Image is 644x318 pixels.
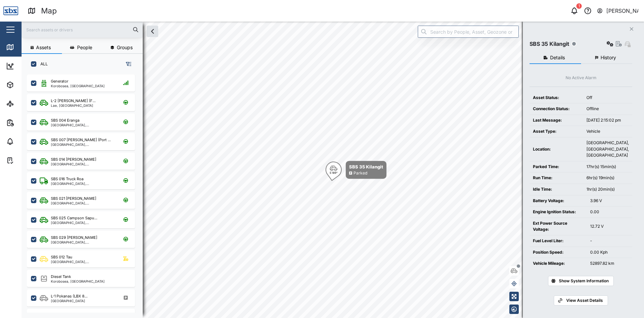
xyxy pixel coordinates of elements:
[590,260,629,267] div: 52897.82 km
[601,55,616,60] span: History
[51,157,96,162] div: SBS 014 [PERSON_NAME]
[533,164,580,170] div: Parked Time:
[533,198,583,204] div: Battery Voltage:
[51,221,115,224] div: [GEOGRAPHIC_DATA], [GEOGRAPHIC_DATA]
[533,95,580,101] div: Asset Status:
[597,6,639,15] button: [PERSON_NAME]
[533,146,580,153] div: Location:
[51,104,96,107] div: Lae, [GEOGRAPHIC_DATA]
[586,164,629,170] div: 17hr(s) 15min(s)
[36,45,51,50] span: Assets
[18,157,36,164] div: Tasks
[586,128,629,135] div: Vehicle
[51,293,88,299] div: L-1 Pokanas (LBX 8...
[18,119,40,126] div: Reports
[51,274,71,280] div: Diesel Tank
[51,118,79,123] div: SBS 004 Eranga
[533,117,580,124] div: Last Message:
[586,106,629,112] div: Offline
[51,235,97,241] div: SBS 029 [PERSON_NAME]
[566,296,603,305] span: View Asset Details
[586,95,629,101] div: Off
[51,182,115,185] div: [GEOGRAPHIC_DATA], [GEOGRAPHIC_DATA]
[41,5,57,17] div: Map
[586,175,629,181] div: 6hr(s) 19min(s)
[51,98,96,104] div: L-2 [PERSON_NAME] (F...
[533,220,583,233] div: Ext Power Source Voltage:
[51,176,83,182] div: SBS 016 Truck Roa
[51,241,115,244] div: [GEOGRAPHIC_DATA], [GEOGRAPHIC_DATA]
[51,162,115,166] div: [GEOGRAPHIC_DATA], [GEOGRAPHIC_DATA]
[22,22,644,318] canvas: Map
[533,260,583,267] div: Vehicle Mileage:
[51,215,97,221] div: SBS 025 Campson Sapu...
[533,128,580,135] div: Asset Type:
[51,143,115,146] div: [GEOGRAPHIC_DATA], [GEOGRAPHIC_DATA]
[590,198,629,204] div: 3.96 V
[533,209,583,215] div: Engine Ignition Status:
[51,196,96,201] div: SBS 021 [PERSON_NAME]
[586,186,629,193] div: 1hr(s) 20min(s)
[18,62,48,70] div: Dashboard
[559,276,609,286] span: Show System Information
[326,161,386,179] div: Map marker
[586,140,629,159] div: [GEOGRAPHIC_DATA], [GEOGRAPHIC_DATA], [GEOGRAPHIC_DATA]
[606,7,639,15] div: [PERSON_NAME]
[566,75,597,81] div: No Active Alarm
[117,45,133,50] span: Groups
[18,138,38,145] div: Alarms
[51,201,115,205] div: [GEOGRAPHIC_DATA], [GEOGRAPHIC_DATA]
[533,238,583,244] div: Fuel Level Liter:
[586,117,629,124] div: [DATE] 2:15:02 pm
[590,238,629,244] div: -
[353,170,367,177] div: Parked
[576,3,582,9] div: 1
[550,55,565,60] span: Details
[530,40,569,48] div: SBS 35 Kilangit
[590,249,629,256] div: 0.00 Kph
[18,43,33,51] div: Map
[533,186,580,193] div: Idle Time:
[3,3,18,18] img: Main Logo
[51,137,111,143] div: SBS 007 [PERSON_NAME] (Port ...
[51,78,68,84] div: Generator
[36,61,48,67] label: ALL
[51,280,105,283] div: Korobosea, [GEOGRAPHIC_DATA]
[51,84,105,88] div: Korobosea, [GEOGRAPHIC_DATA]
[590,223,629,230] div: 12.72 V
[533,106,580,112] div: Connection Status:
[533,249,583,256] div: Position Speed:
[51,260,115,263] div: [GEOGRAPHIC_DATA], [GEOGRAPHIC_DATA]
[548,276,614,286] button: Show System Information
[330,171,338,174] div: S 189°
[51,123,115,127] div: [GEOGRAPHIC_DATA], [GEOGRAPHIC_DATA]
[18,81,38,89] div: Assets
[51,254,72,260] div: SBS 012 Tau
[349,163,383,170] div: SBS 35 Kilangit
[51,299,88,303] div: [GEOGRAPHIC_DATA]
[26,25,139,35] input: Search assets or drivers
[18,100,34,107] div: Sites
[533,175,580,181] div: Run Time:
[554,295,608,306] a: View Asset Details
[418,26,519,38] input: Search by People, Asset, Geozone or Place
[77,45,92,50] span: People
[590,209,629,215] div: 0.00
[27,72,142,313] div: grid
